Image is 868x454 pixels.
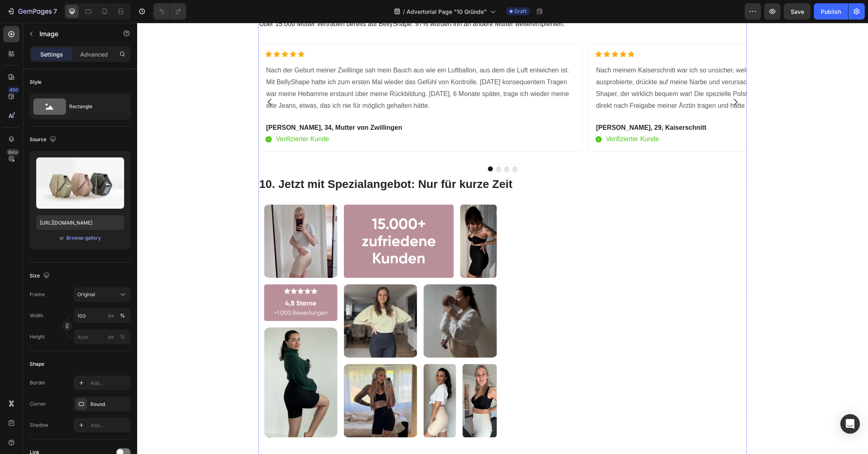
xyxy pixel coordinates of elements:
div: Shape [30,360,44,368]
button: Publish [814,3,848,20]
label: Width [30,312,43,319]
input: px% [74,330,131,344]
div: Publish [821,7,841,16]
div: % [120,333,125,340]
img: gempages_537579795580454020-053c2faf-b01a-4027-8c8a-d65bba1771eb.png [121,176,365,420]
span: Original [77,291,95,298]
p: Verifizierter Kunde [139,111,192,121]
strong: [PERSON_NAME], 29, Kaiserschnitt [459,101,569,108]
div: Undo/Redo [153,3,186,20]
p: Advanced [80,50,108,59]
div: px [108,333,114,340]
span: Save [791,8,804,15]
p: Nach meinem Kaiserschnitt war ich so unsicher, welchen Bauchgurt ich verwenden kann. Alles, was i... [459,42,767,89]
img: Alt Image [128,113,135,120]
div: Corner [30,400,46,408]
label: Height [30,333,45,340]
span: Draft [514,8,527,15]
span: or [59,233,64,243]
button: Carousel Next Arrow [587,68,610,91]
button: px [118,332,127,342]
input: px% [74,308,131,323]
span: / [403,7,405,16]
button: 7 [3,3,61,20]
div: Add... [90,422,129,429]
button: % [106,311,116,321]
button: Dot [375,144,380,148]
div: Rectangle [69,97,119,116]
input: https://example.com/image.jpg [36,215,124,230]
div: Size [30,271,51,282]
p: Image [39,29,109,39]
button: Carousel Back Arrow [121,68,144,91]
div: Round [90,401,129,408]
iframe: Design area [137,23,868,454]
label: Frame [30,291,45,298]
div: Border [30,379,46,386]
div: Source [30,134,58,145]
button: Dot [359,144,364,148]
div: 450 [8,87,20,93]
button: px [118,311,127,321]
strong: [PERSON_NAME], 34, Mutter von Zwillingen [129,101,265,108]
p: Settings [40,50,63,59]
button: Browse gallery [66,234,101,242]
p: 7 [53,7,57,16]
img: Alt Image [458,113,465,120]
button: Dot [351,144,356,148]
div: px [108,312,114,319]
p: Verifizierter Kunde [469,111,522,121]
div: Shadow [30,421,48,429]
span: Advertorial Page "10 Gründe" [407,7,487,16]
div: Browse gallery [66,234,101,242]
div: Beta [6,149,20,155]
h2: 10. Jetzt mit Spezialangebot: Nur für kurze Zeit [121,153,610,170]
button: Save [784,3,811,20]
button: Dot [367,144,372,148]
p: Nach der Geburt meiner Zwillinge sah mein Bauch aus wie ein Luftballon, aus dem die Luft entwiche... [129,42,437,89]
div: Add... [90,380,129,387]
div: % [120,312,125,319]
button: % [106,332,116,342]
div: Open Intercom Messenger [840,414,860,434]
button: Original [74,287,131,302]
img: preview-image [36,157,124,209]
div: Style [30,79,42,86]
